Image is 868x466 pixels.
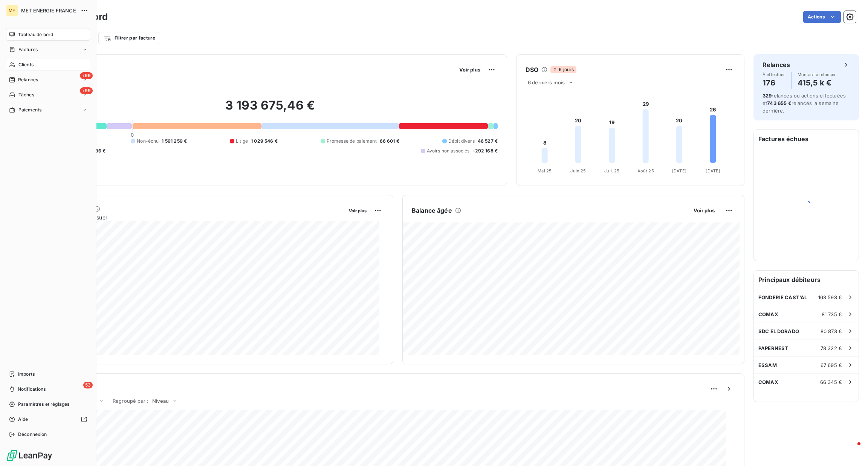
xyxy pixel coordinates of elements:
span: MET ENERGIE FRANCE [21,8,76,14]
h6: Relances [763,60,790,69]
span: Paiements [18,107,41,113]
h6: Balance âgée [412,206,452,215]
span: Voir plus [459,67,480,73]
span: 67 695 € [821,362,842,368]
h6: Principaux débiteurs [754,271,859,289]
span: Relances [18,76,38,83]
span: Voir plus [349,208,367,213]
h6: Factures échues [754,130,859,148]
span: 66 345 € [820,379,842,385]
span: PAPERNEST [758,345,788,351]
span: 6 jours [550,66,576,73]
span: Imports [18,371,35,378]
span: 46 527 € [478,138,498,145]
tspan: [DATE] [706,168,720,174]
button: Filtrer par facture [98,32,160,44]
span: Avoirs non associés [427,148,470,154]
tspan: [DATE] [672,168,686,174]
tspan: Mai 25 [538,168,552,174]
h4: 415,5 k € [798,77,836,89]
button: Actions [803,11,841,23]
span: Litige [236,138,248,145]
span: Niveau [152,398,169,404]
tspan: Août 25 [637,168,654,174]
tspan: Juin 25 [570,168,586,174]
button: Voir plus [347,207,369,214]
div: ME [6,5,18,17]
span: Factures [18,46,38,53]
span: 66 601 € [380,138,399,145]
span: 53 [83,382,93,388]
span: Chiffre d'affaires mensuel [43,213,344,221]
a: Aide [6,413,90,425]
span: Débit divers [448,138,475,145]
button: Voir plus [691,207,717,214]
span: À effectuer [763,72,785,77]
span: 0 [131,132,134,138]
span: COMAX [758,379,778,385]
h6: DSO [526,65,538,74]
span: Promesse de paiement [327,138,377,145]
span: Montant à relancer [798,72,836,77]
span: Notifications [18,386,46,393]
span: Non-échu [137,138,159,145]
img: Logo LeanPay [6,449,53,461]
span: Tâches [18,91,34,98]
h4: 176 [763,77,785,89]
span: 6 derniers mois [528,79,565,85]
span: Clients [18,61,34,68]
span: 80 873 € [821,328,842,334]
span: +99 [80,87,93,94]
span: 743 655 € [767,100,791,106]
span: SDC EL DORADO [758,328,799,334]
h2: 3 193 675,46 € [43,98,498,120]
button: Voir plus [457,66,483,73]
span: 163 593 € [818,294,842,300]
span: ESSAM [758,362,777,368]
span: Voir plus [694,207,715,213]
span: -292 168 € [473,148,498,154]
span: 81 735 € [822,311,842,317]
span: 1 591 259 € [162,138,187,145]
span: relances ou actions effectuées et relancés la semaine dernière. [763,93,846,114]
span: Regroupé par : [113,398,148,404]
span: +99 [80,72,93,79]
span: COMAX [758,311,778,317]
span: Déconnexion [18,431,47,438]
span: 78 322 € [821,345,842,351]
span: Tableau de bord [18,31,53,38]
span: FONDERIE CAST'AL [758,294,807,300]
span: Paramètres et réglages [18,401,69,408]
span: 1 029 546 € [251,138,278,145]
tspan: Juil. 25 [604,168,619,174]
span: 329 [763,93,772,99]
span: Aide [18,416,28,423]
iframe: Intercom live chat [842,440,860,458]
